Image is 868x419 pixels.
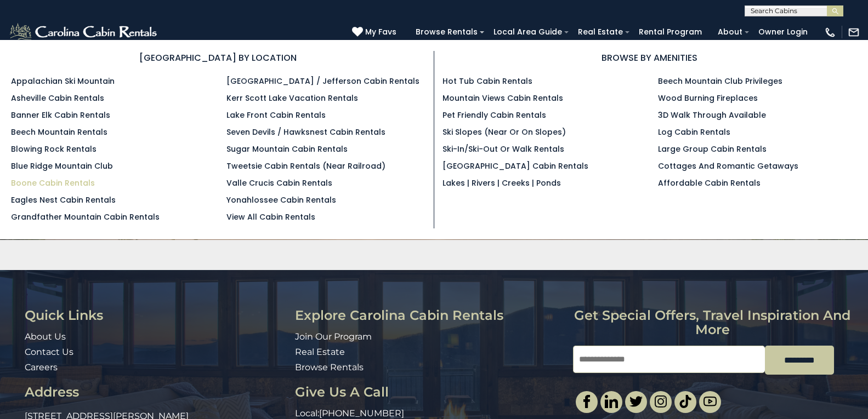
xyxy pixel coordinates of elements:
[442,177,561,188] a: Lakes | Rivers | Creeks | Ponds
[442,127,566,137] a: Ski Slopes (Near or On Slopes)
[442,110,546,120] a: Pet Friendly Cabin Rentals
[442,160,588,171] a: [GEOGRAPHIC_DATA] Cabin Rentals
[488,24,568,41] a: Local Area Guide
[365,26,396,38] span: My Favs
[11,177,95,188] a: Boone Cabin Rentals
[442,51,858,65] h3: BROWSE BY AMENITIES
[226,93,358,104] a: Kerr Scott Lake Vacation Rentals
[572,24,628,41] a: Real Estate
[753,24,813,41] a: Owner Login
[11,110,110,120] a: Banner Elk Cabin Rentals
[11,93,104,104] a: Asheville Cabin Rentals
[633,24,707,41] a: Rental Program
[25,347,73,357] a: Contact Us
[442,93,563,104] a: Mountain Views Cabin Rentals
[658,177,761,188] a: Affordable Cabin Rentals
[25,385,287,399] h3: Address
[295,347,345,357] a: Real Estate
[226,194,336,205] a: Yonahlossee Cabin Rentals
[712,24,748,41] a: About
[319,408,404,418] a: [PHONE_NUMBER]
[25,308,287,323] h3: Quick Links
[352,26,399,38] a: My Favs
[848,26,860,38] img: mail-regular-white.png
[658,144,767,154] a: Large Group Cabin Rentals
[25,331,66,342] a: About Us
[573,308,852,337] h3: Get special offers, travel inspiration and more
[226,211,315,222] a: View All Cabin Rentals
[11,76,115,87] a: Appalachian Ski Mountain
[11,211,160,222] a: Grandfather Mountain Cabin Rentals
[25,362,58,372] a: Careers
[226,144,348,154] a: Sugar Mountain Cabin Rentals
[295,331,372,342] a: Join Our Program
[295,308,565,323] h3: Explore Carolina Cabin Rentals
[11,144,97,154] a: Blowing Rock Rentals
[605,395,618,408] img: linkedin-single.svg
[824,26,836,38] img: phone-regular-white.png
[442,144,564,154] a: Ski-in/Ski-Out or Walk Rentals
[658,160,798,171] a: Cottages and Romantic Getaways
[226,127,385,137] a: Seven Devils / Hawksnest Cabin Rentals
[8,21,160,43] img: White-1-2.png
[226,177,332,188] a: Valle Crucis Cabin Rentals
[11,194,116,205] a: Eagles Nest Cabin Rentals
[295,385,565,399] h3: Give Us A Call
[629,395,643,408] img: twitter-single.svg
[295,362,364,372] a: Browse Rentals
[442,76,532,87] a: Hot Tub Cabin Rentals
[679,395,692,408] img: tiktok.svg
[658,93,758,104] a: Wood Burning Fireplaces
[410,24,483,41] a: Browse Rentals
[11,127,107,137] a: Beech Mountain Rentals
[11,160,113,171] a: Blue Ridge Mountain Club
[226,160,385,171] a: Tweetsie Cabin Rentals (Near Railroad)
[658,110,766,120] a: 3D Walk Through Available
[580,395,593,408] img: facebook-single.svg
[226,76,419,87] a: [GEOGRAPHIC_DATA] / Jefferson Cabin Rentals
[704,395,717,408] img: youtube-light.svg
[226,110,326,120] a: Lake Front Cabin Rentals
[11,51,426,65] h3: [GEOGRAPHIC_DATA] BY LOCATION
[658,127,730,137] a: Log Cabin Rentals
[658,76,782,87] a: Beech Mountain Club Privileges
[654,395,667,408] img: instagram-single.svg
